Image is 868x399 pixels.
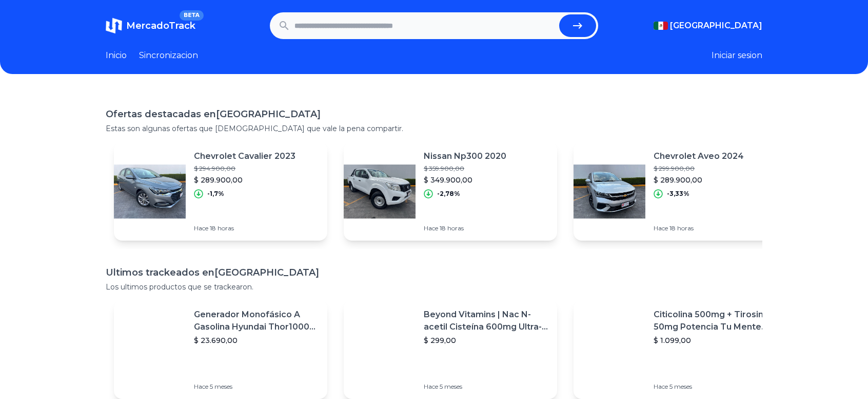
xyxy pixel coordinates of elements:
p: Hace 18 horas [424,224,506,232]
p: Los ultimos productos que se trackearon. [106,282,762,292]
a: Featured imageNissan Np300 2020$ 359.900,00$ 349.900,00-2,78%Hace 18 horas [344,142,557,241]
a: Featured imageCiticolina 500mg + Tirosina 50mg Potencia Tu Mente (120caps) Sabor Sin Sabor$ 1.099... [574,300,787,399]
img: Featured image [344,155,416,227]
img: Featured image [114,314,186,386]
p: -3,33% [667,190,689,198]
p: $ 23.690,00 [194,335,319,346]
p: $ 289.900,00 [654,175,744,185]
span: BETA [180,10,204,21]
p: -2,78% [437,190,460,198]
p: Estas son algunas ofertas que [DEMOGRAPHIC_DATA] que vale la pena compartir. [106,123,762,134]
a: Featured imageBeyond Vitamins | Nac N-acetil Cisteína 600mg Ultra-premium Con Inulina De Agave (p... [344,300,557,399]
img: Mexico [654,22,668,30]
a: Featured imageGenerador Monofásico A Gasolina Hyundai Thor10000 P 11.5 Kw$ 23.690,00Hace 5 meses [114,300,327,399]
img: Featured image [344,314,416,386]
img: Featured image [114,155,186,227]
p: -1,7% [207,190,224,198]
img: Featured image [574,314,645,386]
p: Chevrolet Aveo 2024 [654,150,744,162]
p: $ 299.900,00 [654,165,744,173]
p: $ 294.900,00 [194,165,295,173]
a: Featured imageChevrolet Aveo 2024$ 299.900,00$ 289.900,00-3,33%Hace 18 horas [574,142,787,241]
img: Featured image [574,155,645,227]
a: Featured imageChevrolet Cavalier 2023$ 294.900,00$ 289.900,00-1,7%Hace 18 horas [114,142,327,241]
button: [GEOGRAPHIC_DATA] [654,20,762,32]
h1: Ultimos trackeados en [GEOGRAPHIC_DATA] [106,265,762,280]
span: [GEOGRAPHIC_DATA] [670,20,762,32]
p: Hace 5 meses [194,383,319,391]
p: Hace 18 horas [194,224,295,232]
p: Generador Monofásico A Gasolina Hyundai Thor10000 P 11.5 Kw [194,309,319,333]
p: $ 359.900,00 [424,165,506,173]
p: $ 1.099,00 [654,335,779,346]
p: $ 349.900,00 [424,175,506,185]
h1: Ofertas destacadas en [GEOGRAPHIC_DATA] [106,107,762,121]
p: Hace 18 horas [654,224,744,232]
a: Sincronizacion [139,49,198,62]
span: MercadoTrack [126,20,195,31]
p: Beyond Vitamins | Nac N-acetil Cisteína 600mg Ultra-premium Con Inulina De Agave (prebiótico Natu... [424,309,549,333]
img: MercadoTrack [106,17,122,34]
p: Nissan Np300 2020 [424,150,506,162]
p: Citicolina 500mg + Tirosina 50mg Potencia Tu Mente (120caps) Sabor Sin Sabor [654,309,779,333]
button: Iniciar sesion [712,49,762,62]
p: $ 289.900,00 [194,175,295,185]
a: Inicio [106,49,127,62]
p: Hace 5 meses [654,383,779,391]
p: Hace 5 meses [424,383,549,391]
a: MercadoTrackBETA [106,17,195,34]
p: $ 299,00 [424,335,549,346]
p: Chevrolet Cavalier 2023 [194,150,295,162]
